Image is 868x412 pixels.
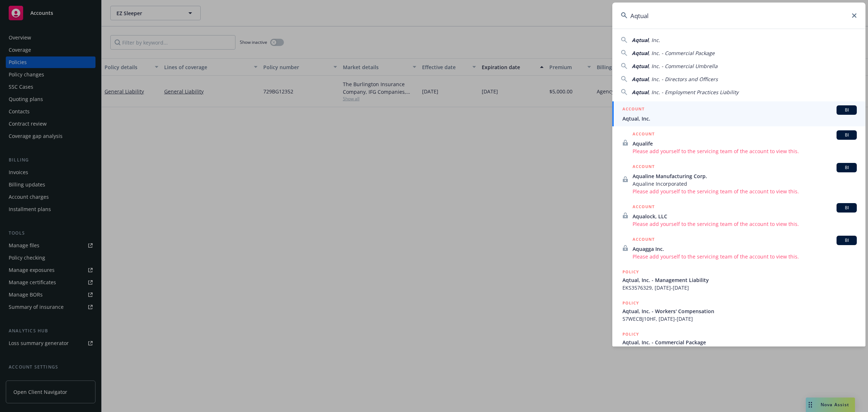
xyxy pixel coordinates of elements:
[839,107,854,113] span: BI
[612,159,865,199] a: ACCOUNTBIAqualine Manufacturing Corp.Aqualine IncorporatedPlease add yourself to the servicing te...
[612,264,865,295] a: POLICYAqtual, Inc. - Management LiabilityEKS3576329, [DATE]-[DATE]
[622,284,857,291] span: EKS3576329, [DATE]-[DATE]
[839,205,854,211] span: BI
[648,89,739,96] span: , Inc. - Employment Practices Liability
[633,188,857,195] span: Please add yourself to the servicing team of the account to view this.
[612,232,865,264] a: ACCOUNTBIAquagga Inc.Please add yourself to the servicing team of the account to view this.
[622,276,857,284] span: Aqtual, Inc. - Management Liability
[632,76,648,83] span: Aqtual
[612,126,865,159] a: ACCOUNTBIAqualifePlease add yourself to the servicing team of the account to view this.
[633,253,857,260] span: Please add yourself to the servicing team of the account to view this.
[622,307,857,315] span: Aqtual, Inc. - Workers' Compensation
[633,245,857,253] span: Aquagga Inc.
[648,63,718,70] span: , Inc. - Commercial Umbrella
[632,89,648,96] span: Aqtual
[622,346,857,354] span: B 7035089645, [DATE]-[DATE]
[632,37,648,43] span: Aqtual
[612,327,865,358] a: POLICYAqtual, Inc. - Commercial PackageB 7035089645, [DATE]-[DATE]
[622,268,639,276] h5: POLICY
[839,132,854,138] span: BI
[633,147,857,155] span: Please add yourself to the servicing team of the account to view this.
[633,236,655,244] h5: ACCOUNT
[648,37,660,43] span: , Inc.
[622,339,857,346] span: Aqtual, Inc. - Commercial Package
[633,180,857,188] span: Aqualine Incorporated
[633,220,857,228] span: Please add yourself to the servicing team of the account to view this.
[839,164,854,171] span: BI
[622,299,639,307] h5: POLICY
[622,105,644,114] h5: ACCOUNT
[632,63,648,70] span: Aqtual
[612,101,865,126] a: ACCOUNTBIAqtual, Inc.
[648,76,718,83] span: , Inc. - Directors and Officers
[612,199,865,232] a: ACCOUNTBIAqualock, LLCPlease add yourself to the servicing team of the account to view this.
[633,140,857,147] span: Aqualife
[622,115,857,122] span: Aqtual, Inc.
[633,203,655,212] h5: ACCOUNT
[633,172,857,180] span: Aqualine Manufacturing Corp.
[648,50,715,56] span: , Inc. - Commercial Package
[612,295,865,327] a: POLICYAqtual, Inc. - Workers' Compensation57WECBJ10HF, [DATE]-[DATE]
[633,213,857,220] span: Aqualock, LLC
[633,163,655,172] h5: ACCOUNT
[633,130,655,139] h5: ACCOUNT
[622,315,857,323] span: 57WECBJ10HF, [DATE]-[DATE]
[632,50,648,56] span: Aqtual
[839,237,854,244] span: BI
[612,3,865,29] input: Search...
[622,331,639,338] h5: POLICY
